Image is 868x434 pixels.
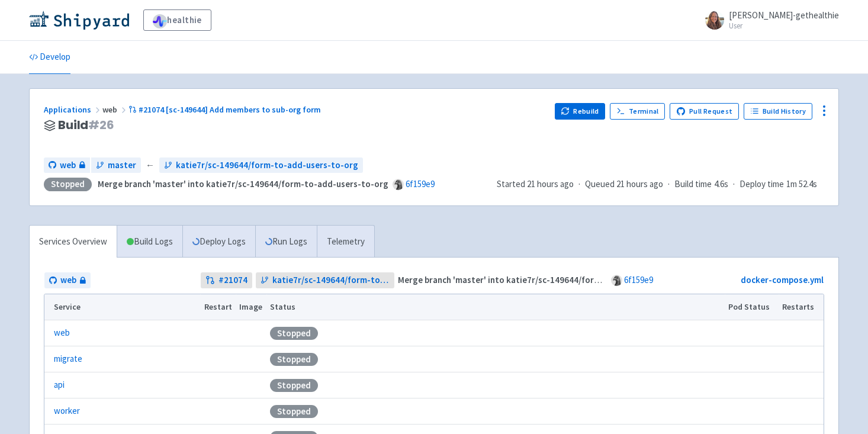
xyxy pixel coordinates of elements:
[272,274,390,287] span: katie7r/sc-149644/form-to-add-users-to-org
[128,104,323,115] a: #21074 [sc-149644] Add members to sub-org form
[406,178,435,189] a: 6f159e9
[497,178,824,191] div: · · ·
[176,159,358,172] span: katie7r/sc-149644/form-to-add-users-to-org
[200,294,236,320] th: Restart
[725,294,779,320] th: Pod Status
[555,103,606,120] button: Rebuild
[255,226,317,258] a: Run Logs
[266,294,725,320] th: Status
[44,272,91,288] a: web
[201,272,252,288] a: #21074
[317,226,374,258] a: Telemetry
[270,327,318,340] div: Stopped
[54,378,65,392] a: api
[527,178,574,189] time: 21 hours ago
[44,294,200,320] th: Service
[497,178,574,189] span: Started
[54,352,82,366] a: migrate
[398,274,689,285] strong: Merge branch 'master' into katie7r/sc-149644/form-to-add-users-to-org
[88,117,114,133] span: # 26
[270,379,318,392] div: Stopped
[60,159,76,172] span: web
[117,226,182,258] a: Build Logs
[729,22,839,30] small: User
[146,159,155,172] span: ←
[98,178,388,189] strong: Merge branch 'master' into katie7r/sc-149644/form-to-add-users-to-org
[616,178,663,189] time: 21 hours ago
[54,326,70,340] a: web
[585,178,663,189] span: Queued
[143,9,211,31] a: healthie
[44,104,102,115] a: Applications
[779,294,824,320] th: Restarts
[91,157,141,173] a: master
[60,274,76,287] span: web
[786,178,817,191] span: 1m 52.4s
[58,118,114,132] span: Build
[108,159,136,172] span: master
[44,157,90,173] a: web
[256,272,395,288] a: katie7r/sc-149644/form-to-add-users-to-org
[741,274,824,285] a: docker-compose.yml
[102,104,128,115] span: web
[29,41,70,74] a: Develop
[44,178,92,191] div: Stopped
[54,404,80,418] a: worker
[714,178,728,191] span: 4.6s
[218,274,247,287] strong: # 21074
[674,178,712,191] span: Build time
[624,274,653,285] a: 6f159e9
[182,226,255,258] a: Deploy Logs
[159,157,363,173] a: katie7r/sc-149644/form-to-add-users-to-org
[270,353,318,366] div: Stopped
[30,226,117,258] a: Services Overview
[729,9,839,21] span: [PERSON_NAME]-gethealthie
[610,103,665,120] a: Terminal
[698,11,839,30] a: [PERSON_NAME]-gethealthie User
[270,405,318,418] div: Stopped
[29,11,129,30] img: Shipyard logo
[236,294,266,320] th: Image
[740,178,784,191] span: Deploy time
[744,103,812,120] a: Build History
[670,103,739,120] a: Pull Request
